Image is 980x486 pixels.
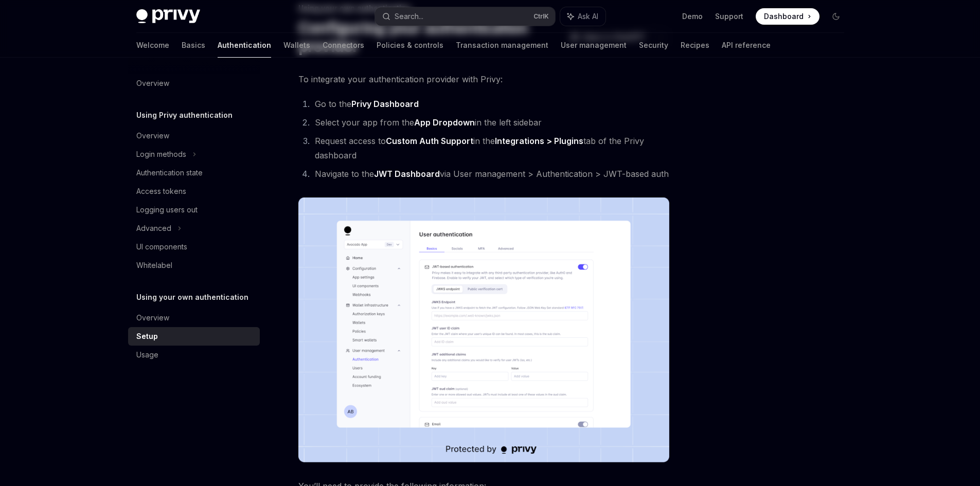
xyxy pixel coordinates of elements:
[715,11,743,22] a: Support
[136,291,248,303] h5: Using your own authentication
[128,327,260,346] a: Setup
[136,204,198,216] div: Logging users out
[578,11,598,22] span: Ask AI
[136,130,169,142] div: Overview
[136,330,158,343] div: Setup
[351,99,419,110] a: Privy Dashboard
[136,222,171,235] div: Advanced
[561,33,627,58] a: User management
[495,136,583,147] a: Integrations > Plugins
[377,33,443,58] a: Policies & controls
[298,197,669,462] img: JWT-based auth
[395,10,423,23] div: Search...
[312,167,669,181] li: Navigate to the via User management > Authentication > JWT-based auth
[828,8,844,25] button: Toggle dark mode
[374,169,440,179] a: JWT Dashboard
[218,33,271,58] a: Authentication
[722,33,771,58] a: API reference
[136,77,169,89] div: Overview
[128,74,260,93] a: Overview
[136,349,158,361] div: Usage
[136,148,186,160] div: Login methods
[136,33,169,58] a: Welcome
[312,134,669,163] li: Request access to in the tab of the Privy dashboard
[136,259,172,272] div: Whitelabel
[182,33,205,58] a: Basics
[560,7,605,26] button: Ask AI
[136,312,169,324] div: Overview
[283,33,310,58] a: Wallets
[312,115,669,130] li: Select your app from the in the left sidebar
[375,7,555,26] button: Search...CtrlK
[136,167,203,179] div: Authentication state
[312,97,669,111] li: Go to the
[136,9,200,24] img: dark logo
[128,127,260,145] a: Overview
[639,33,668,58] a: Security
[136,109,233,121] h5: Using Privy authentication
[298,72,669,86] span: To integrate your authentication provider with Privy:
[323,33,364,58] a: Connectors
[128,201,260,219] a: Logging users out
[128,256,260,275] a: Whitelabel
[136,185,186,197] div: Access tokens
[456,33,548,58] a: Transaction management
[756,8,819,25] a: Dashboard
[681,33,709,58] a: Recipes
[128,238,260,256] a: UI components
[414,117,475,128] strong: App Dropdown
[128,182,260,201] a: Access tokens
[128,309,260,327] a: Overview
[764,11,804,22] span: Dashboard
[682,11,703,22] a: Demo
[533,12,549,21] span: Ctrl K
[136,241,187,253] div: UI components
[128,346,260,364] a: Usage
[386,136,473,146] strong: Custom Auth Support
[128,164,260,182] a: Authentication state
